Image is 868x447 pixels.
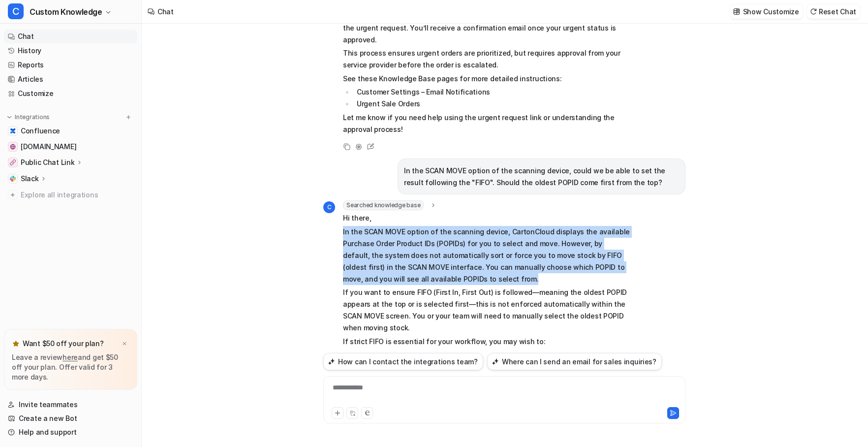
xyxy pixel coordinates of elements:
[4,140,137,154] a: help.cartoncloud.com[DOMAIN_NAME]
[4,412,137,425] a: Create a new Bot
[4,398,137,412] a: Invite teammates
[743,6,799,17] p: Show Customize
[4,188,137,202] a: Explore all integrations
[343,73,631,85] p: See these Knowledge Base pages for more detailed instructions:
[343,336,631,348] p: If strict FIFO is essential for your workflow, you may wish to:
[122,341,127,347] img: x
[343,200,424,210] span: Searched knowledge base
[4,112,53,122] button: Integrations
[343,226,631,285] p: In the SCAN MOVE option of the scanning device, CartonCloud displays the available Purchase Order...
[4,124,137,138] a: ConfluenceConfluence
[323,201,335,213] span: C
[10,144,16,150] img: help.cartoncloud.com
[487,353,662,370] button: Where can I send an email for sales inquiries?
[12,352,129,382] p: Leave a review and get $50 off your plan. Offer valid for 3 more days.
[404,165,679,189] p: In the SCAN MOVE option of the scanning device, could we be able to set the result following the ...
[354,349,631,373] li: Instruct users to always select the oldest POPID (by date or reference) when moving stock.
[6,114,13,121] img: expand menu
[4,30,137,43] a: Chat
[810,8,817,15] img: reset
[343,212,631,224] p: Hi there,
[4,44,137,58] a: History
[10,160,16,165] img: Public Chat Link
[4,72,137,86] a: Articles
[21,187,133,203] span: Explore all integrations
[21,142,76,152] span: [DOMAIN_NAME]
[12,340,20,348] img: star
[10,128,16,134] img: Confluence
[343,112,631,135] p: Let me know if you need help using the urgent request link or understanding the approval process!
[343,287,631,334] p: If you want to ensure FIFO (First In, First Out) is followed—meaning the oldest POPID appears at ...
[62,353,78,361] a: here
[354,98,631,110] li: Urgent Sale Orders
[4,87,137,100] a: Customize
[4,425,137,439] a: Help and support
[807,4,860,19] button: Reset Chat
[4,58,137,72] a: Reports
[343,47,631,71] p: This process ensures urgent orders are prioritized, but requires approval from your service provi...
[23,339,104,349] p: Want $50 off your plan?
[125,114,132,121] img: menu_add.svg
[733,8,740,15] img: customize
[21,174,39,184] p: Slack
[8,190,18,200] img: explore all integrations
[21,126,60,136] span: Confluence
[30,5,102,19] span: Custom Knowledge
[730,4,803,19] button: Show Customize
[354,86,631,98] li: Customer Settings – Email Notifications
[10,176,16,182] img: Slack
[323,353,483,370] button: How can I contact the integrations team?
[21,158,75,167] p: Public Chat Link
[15,113,50,121] p: Integrations
[8,3,24,19] span: C
[157,6,174,17] div: Chat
